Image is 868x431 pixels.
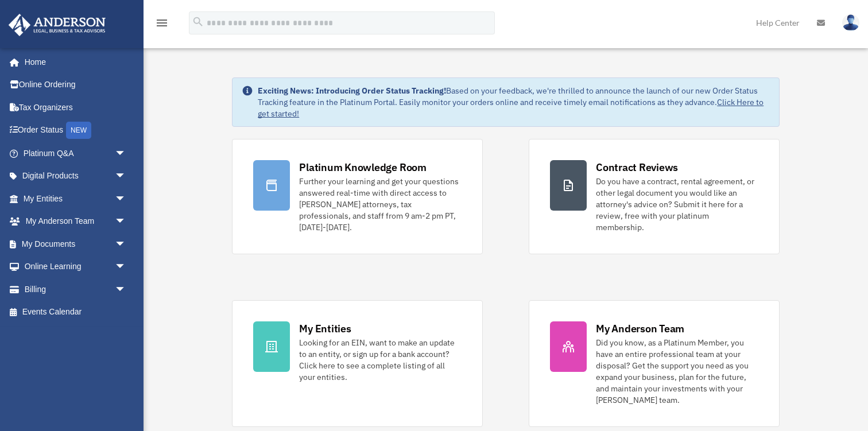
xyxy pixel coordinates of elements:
span: arrow_drop_down [115,278,138,301]
a: Contract Reviews Do you have a contract, rental agreement, or other legal document you would like... [529,139,780,254]
div: NEW [66,122,91,139]
span: arrow_drop_down [115,232,138,256]
a: Events Calendar [8,301,144,324]
img: Anderson Advisors Platinum Portal [5,14,109,36]
span: arrow_drop_down [115,210,138,234]
div: Do you have a contract, rental agreement, or other legal document you would like an attorney's ad... [596,176,758,233]
i: menu [155,16,169,30]
div: My Entities [299,321,351,336]
a: My Documentsarrow_drop_down [8,232,144,255]
a: Click Here to get started! [258,97,764,119]
a: Tax Organizers [8,96,144,119]
span: arrow_drop_down [115,187,138,211]
a: Order StatusNEW [8,119,144,142]
a: menu [155,20,169,30]
a: Platinum Q&Aarrow_drop_down [8,142,144,165]
a: Billingarrow_drop_down [8,278,144,301]
a: My Entitiesarrow_drop_down [8,187,144,210]
span: arrow_drop_down [115,255,138,279]
div: Based on your feedback, we're thrilled to announce the launch of our new Order Status Tracking fe... [258,85,770,119]
a: My Entities Looking for an EIN, want to make an update to an entity, or sign up for a bank accoun... [232,300,483,427]
i: search [192,15,204,28]
div: Contract Reviews [596,160,678,174]
div: Did you know, as a Platinum Member, you have an entire professional team at your disposal? Get th... [596,337,758,406]
a: Digital Productsarrow_drop_down [8,165,144,188]
div: Looking for an EIN, want to make an update to an entity, or sign up for a bank account? Click her... [299,337,462,383]
a: Platinum Knowledge Room Further your learning and get your questions answered real-time with dire... [232,139,483,254]
a: My Anderson Team Did you know, as a Platinum Member, you have an entire professional team at your... [529,300,780,427]
a: Home [8,51,138,73]
a: Online Learningarrow_drop_down [8,255,144,278]
div: My Anderson Team [596,321,684,336]
a: My Anderson Teamarrow_drop_down [8,210,144,233]
span: arrow_drop_down [115,165,138,188]
span: arrow_drop_down [115,142,138,165]
strong: Exciting News: Introducing Order Status Tracking! [258,86,446,96]
div: Platinum Knowledge Room [299,160,427,174]
img: User Pic [842,14,859,31]
a: Online Ordering [8,73,144,96]
div: Further your learning and get your questions answered real-time with direct access to [PERSON_NAM... [299,176,462,233]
